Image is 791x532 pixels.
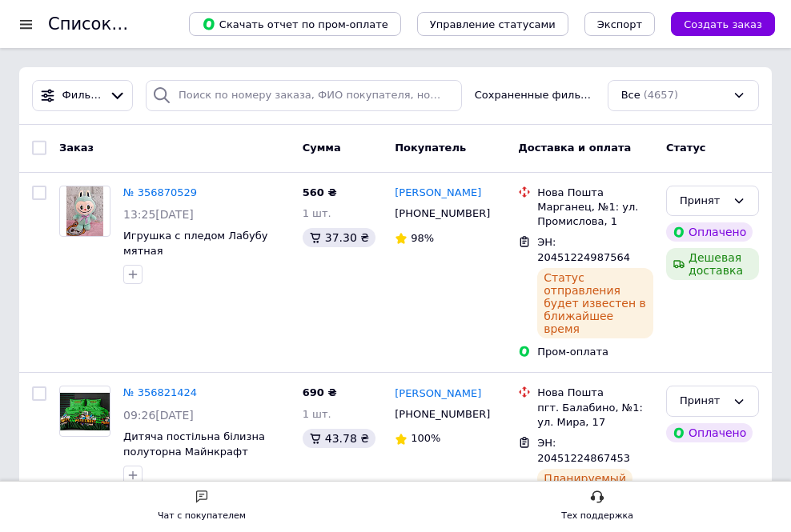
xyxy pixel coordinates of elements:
div: Нова Пошта [537,186,653,200]
a: Игрушка с пледом Лабубу мятная [123,230,267,257]
span: 98% [411,232,434,244]
span: ЭН: 20451224867453 [537,437,630,464]
a: Фото товару [59,386,110,437]
a: Фото товару [59,186,110,237]
div: Оплачено [666,423,753,442]
span: 560 ₴ [303,186,337,198]
span: Статус [666,142,706,154]
div: 43.78 ₴ [303,429,375,448]
div: Дешевая доставка [666,248,759,280]
span: Заказ [59,142,94,154]
span: Фильтры [62,88,103,103]
a: № 356821424 [123,386,197,398]
div: Чат с покупателем [158,508,246,524]
span: 09:26[DATE] [123,409,194,422]
div: Планируемый [537,469,632,488]
span: Управление статусами [430,18,556,30]
span: Доставка и оплата [518,142,631,154]
a: Дитяча постільна білизна полуторна Майнкрафт [123,430,265,458]
div: [PHONE_NUMBER] [391,203,492,224]
button: Управление статусами [417,12,568,36]
div: Оплачено [666,222,753,242]
span: (4657) [644,89,678,101]
a: [PERSON_NAME] [395,186,481,201]
span: ЭН: 20451224987564 [537,236,630,263]
span: Экспорт [597,18,642,30]
button: Экспорт [584,12,655,36]
span: 100% [411,432,440,444]
input: Поиск по номеру заказа, ФИО покупателя, номеру телефона, Email, номеру накладной [146,80,462,111]
span: 1 шт. [303,408,331,420]
div: Принят [680,193,726,210]
span: Сумма [303,142,341,154]
div: Тех поддержка [561,508,633,524]
button: Скачать отчет по пром-оплате [189,12,401,36]
h1: Список заказов [48,14,186,34]
div: 37.30 ₴ [303,228,375,247]
img: Фото товару [66,186,104,236]
div: Пром-оплата [537,345,653,359]
div: Статус отправления будет известен в ближайшее время [537,268,653,338]
span: Скачать отчет по пром-оплате [202,17,388,31]
span: 13:25[DATE] [123,208,194,221]
button: Создать заказ [671,12,775,36]
span: 1 шт. [303,207,331,219]
img: Фото товару [60,393,110,430]
span: Покупатель [395,142,466,154]
div: [PHONE_NUMBER] [391,404,492,425]
span: 690 ₴ [303,386,337,398]
div: Марганец, №1: ул. Промислова, 1 [537,200,653,229]
a: Создать заказ [655,18,775,30]
div: Принят [680,393,726,410]
a: № 356870529 [123,186,197,198]
div: Нова Пошта [537,386,653,400]
span: Сохраненные фильтры: [475,88,595,103]
div: пгт. Балабино, №1: ул. Мира, 17 [537,401,653,430]
span: Создать заказ [684,18,762,30]
span: Все [621,88,640,103]
a: [PERSON_NAME] [395,386,481,402]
